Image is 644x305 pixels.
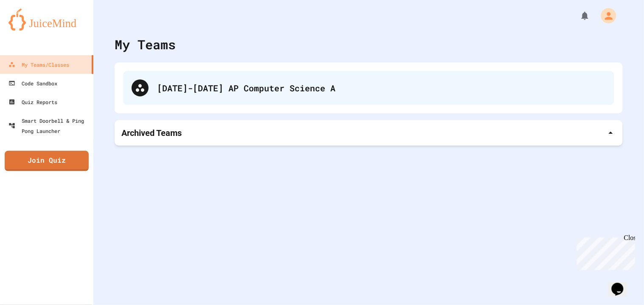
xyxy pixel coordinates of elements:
[574,234,636,270] iframe: chat widget
[608,271,636,297] iframe: chat widget
[8,97,57,107] div: Quiz Reports
[123,71,614,105] div: [DATE]-[DATE] AP Computer Science A
[115,35,176,54] div: My Teams
[157,82,606,94] div: [DATE]-[DATE] AP Computer Science A
[3,3,59,54] div: Chat with us now!Close
[8,78,57,88] div: Code Sandbox
[592,6,619,25] div: My Account
[121,127,182,139] p: Archived Teams
[8,8,85,31] img: logo-orange.svg
[8,59,69,70] div: My Teams/Classes
[8,116,90,136] div: Smart Doorbell & Ping Pong Launcher
[5,151,89,171] a: Join Quiz
[564,8,592,23] div: My Notifications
